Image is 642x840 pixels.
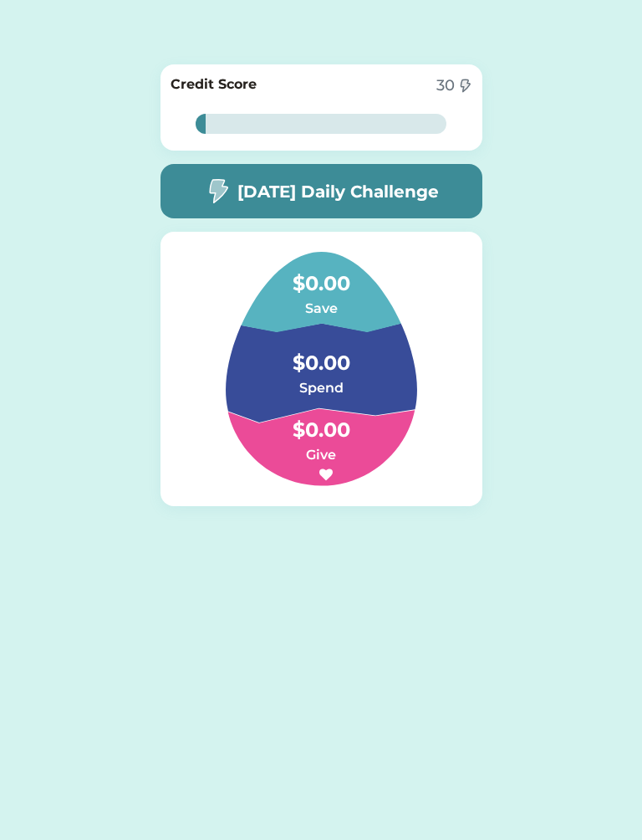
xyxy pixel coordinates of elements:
[237,445,405,465] h6: Give
[186,252,457,486] img: Group%201.svg
[237,398,405,445] h4: $0.00
[237,331,405,378] h4: $0.00
[199,114,443,134] div: 4%
[237,252,405,299] h4: $0.00
[237,179,439,204] h5: [DATE] Daily Challenge
[237,378,405,398] h6: Spend
[171,74,257,95] h6: Credit Score
[237,299,405,319] h6: Save
[436,74,455,97] div: 30
[204,178,231,204] img: image-flash-1--flash-power-connect-charge-electricity-lightning.svg
[458,79,471,93] img: image-flash-1--flash-power-connect-charge-electricity-lightning.svg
